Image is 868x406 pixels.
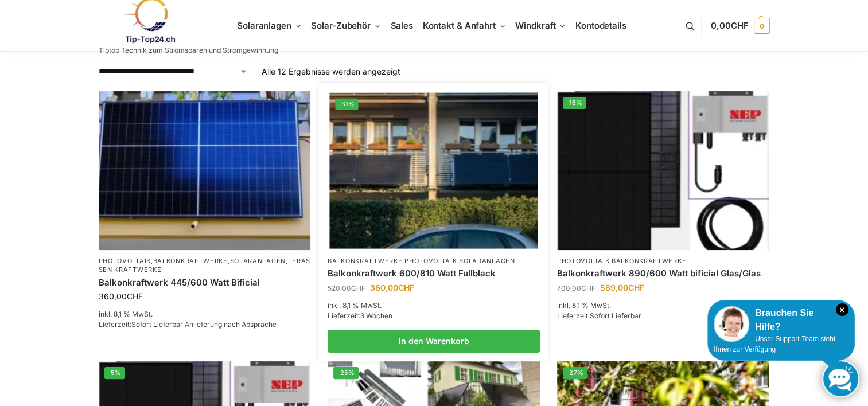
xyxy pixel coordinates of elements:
[311,20,371,31] span: Solar-Zubehör
[515,20,555,31] span: Windkraft
[711,9,769,43] a: 0,00CHF 0
[262,65,400,77] p: Alle 12 Ergebnisse werden angezeigt
[328,257,540,266] p: , ,
[836,303,848,316] i: Schließen
[328,311,392,320] span: Lieferzeit:
[99,291,143,301] bdi: 360,00
[557,257,609,265] a: Photovoltaik
[398,283,414,292] span: CHF
[557,91,769,250] img: Bificiales Hochleistungsmodul
[714,306,749,342] img: Customer service
[628,283,644,292] span: CHF
[237,20,291,31] span: Solaranlagen
[575,20,626,31] span: Kontodetails
[459,257,515,265] a: Solaranlagen
[714,335,835,353] span: Unser Support-Team steht Ihnen zur Verfügung
[612,257,686,265] a: Balkonkraftwerke
[391,20,414,31] span: Sales
[557,268,769,279] a: Balkonkraftwerk 890/600 Watt bificial Glas/Glas
[329,92,538,248] a: -31%2 Balkonkraftwerke
[99,47,278,54] p: Tiptop Technik zum Stromsparen und Stromgewinnung
[99,257,311,275] p: , , ,
[581,284,595,292] span: CHF
[328,284,365,292] bdi: 520,00
[557,284,595,292] bdi: 700,00
[557,311,641,320] span: Lieferzeit:
[99,257,311,274] a: Terassen Kraftwerke
[99,277,311,288] a: Balkonkraftwerk 445/600 Watt Bificial
[590,311,641,320] span: Sofort Lieferbar
[328,300,540,311] p: inkl. 8,1 % MwSt.
[328,330,540,353] a: In den Warenkorb legen: „Balkonkraftwerk 600/810 Watt Fullblack“
[328,268,540,279] a: Balkonkraftwerk 600/810 Watt Fullblack
[351,284,365,292] span: CHF
[99,257,151,265] a: Photovoltaik
[127,291,143,301] span: CHF
[423,20,496,31] span: Kontakt & Anfahrt
[404,257,457,265] a: Photovoltaik
[714,306,848,334] div: Brauchen Sie Hilfe?
[329,92,538,248] img: 2 Balkonkraftwerke
[557,257,769,266] p: ,
[711,20,748,31] span: 0,00
[328,257,402,265] a: Balkonkraftwerke
[557,300,769,311] p: inkl. 8,1 % MwSt.
[99,320,277,329] span: Lieferzeit:
[600,283,644,292] bdi: 589,00
[360,311,392,320] span: 3 Wochen
[557,91,769,250] a: -16%Bificiales Hochleistungsmodul
[230,257,286,265] a: Solaranlagen
[99,91,311,250] img: Solaranlage für den kleinen Balkon
[131,320,277,329] span: Sofort Lieferbar Anlieferung nach Absprache
[153,257,228,265] a: Balkonkraftwerke
[370,283,414,292] bdi: 360,00
[754,18,770,34] span: 0
[99,65,248,77] select: Shop-Reihenfolge
[731,20,749,31] span: CHF
[99,309,311,319] p: inkl. 8,1 % MwSt.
